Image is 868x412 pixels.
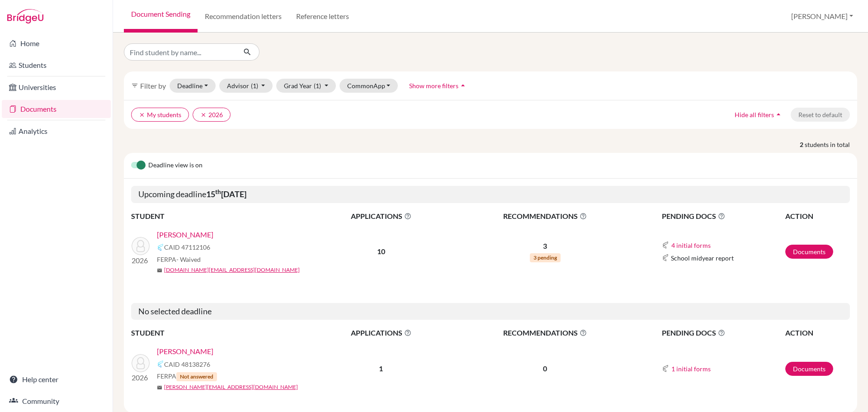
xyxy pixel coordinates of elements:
a: Home [2,34,111,52]
i: clear [200,112,207,118]
span: FERPA [157,371,217,381]
button: 4 initial forms [671,240,711,251]
th: ACTION [785,327,850,339]
a: Help center [2,370,111,388]
i: arrow_drop_up [774,110,783,119]
span: APPLICATIONS [312,327,450,338]
span: RECOMMENDATIONS [451,211,640,222]
th: STUDENT [131,327,312,339]
span: Not answered [176,372,217,381]
button: Grad Year(1) [276,79,336,93]
span: (1) [251,82,258,90]
span: RECOMMENDATIONS [451,327,640,338]
span: Filter by [140,81,166,90]
b: 10 [377,247,385,256]
img: Common App logo [662,254,669,261]
th: ACTION [785,210,850,222]
p: 3 [451,241,640,251]
span: Hide all filters [735,111,774,118]
span: APPLICATIONS [312,211,450,222]
span: mail [157,268,162,273]
span: PENDING DOCS [662,327,784,338]
h5: No selected deadline [131,303,850,320]
i: clear [139,112,145,118]
span: CAID 47112106 [164,242,210,252]
span: students in total [805,140,857,149]
button: 1 initial forms [671,364,711,374]
img: Bridge-U [7,9,43,24]
b: 1 [379,364,383,373]
span: 3 pending [530,253,561,262]
i: filter_list [131,82,138,89]
p: 2026 [132,255,150,266]
span: PENDING DOCS [662,211,784,222]
a: Documents [785,245,833,259]
sup: th [215,188,221,195]
span: (1) [314,82,321,90]
a: Documents [2,100,111,118]
span: - Waived [176,256,201,263]
img: Common App logo [662,365,669,372]
b: 15 [DATE] [206,189,246,199]
span: Deadline view is on [148,160,203,171]
strong: 2 [800,140,805,149]
a: Students [2,56,111,74]
button: Deadline [170,79,216,93]
button: clearMy students [131,108,189,122]
img: Wang, Xuanya [132,237,150,255]
button: Reset to default [791,108,850,122]
a: [PERSON_NAME] [157,229,213,240]
button: Advisor(1) [219,79,273,93]
span: FERPA [157,255,201,264]
img: Common App logo [157,360,164,368]
p: 0 [451,363,640,374]
input: Find student by name... [124,43,236,61]
button: Hide all filtersarrow_drop_up [727,108,791,122]
img: Common App logo [662,242,669,249]
button: [PERSON_NAME] [787,8,857,25]
span: CAID 48138276 [164,360,210,369]
h5: Upcoming deadline [131,186,850,203]
a: Documents [785,362,833,376]
span: School midyear report [671,253,734,263]
i: arrow_drop_up [458,81,467,90]
a: Analytics [2,122,111,140]
img: Abusrewil, Adam [132,354,150,372]
button: Show more filtersarrow_drop_up [401,79,475,93]
a: [PERSON_NAME][EMAIL_ADDRESS][DOMAIN_NAME] [164,383,298,391]
p: 2026 [132,372,150,383]
img: Common App logo [157,244,164,251]
a: Universities [2,78,111,96]
a: [PERSON_NAME] [157,346,213,357]
button: clear2026 [193,108,231,122]
button: CommonApp [340,79,398,93]
th: STUDENT [131,210,312,222]
span: Show more filters [409,82,458,90]
span: mail [157,385,162,390]
a: [DOMAIN_NAME][EMAIL_ADDRESS][DOMAIN_NAME] [164,266,300,274]
a: Community [2,392,111,410]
